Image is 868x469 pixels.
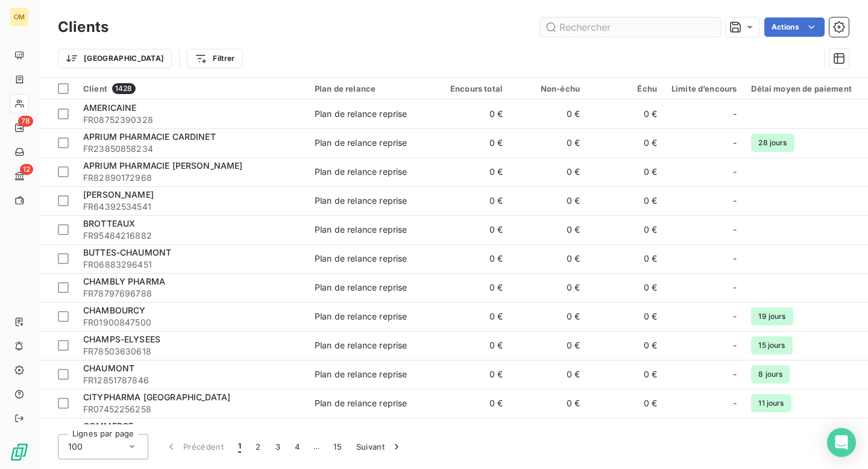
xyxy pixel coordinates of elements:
[587,273,664,302] td: 0 €
[827,428,856,457] div: Open Intercom Messenger
[587,215,664,244] td: 0 €
[751,365,790,383] span: 8 jours
[315,166,407,178] div: Plan de relance reprise
[83,201,300,213] span: FR64392534541
[433,302,510,331] td: 0 €
[510,302,587,331] td: 0 €
[751,394,791,412] span: 11 jours
[510,157,587,186] td: 0 €
[10,7,29,27] div: OM
[433,418,510,447] td: 0 €
[594,84,657,93] div: Échu
[433,331,510,360] td: 0 €
[587,389,664,418] td: 0 €
[587,157,664,186] td: 0 €
[83,276,165,286] span: CHAMBLY PHARMA
[440,84,503,93] div: Encours total
[733,310,737,323] span: -
[517,84,580,93] div: Non-échu
[540,17,721,37] input: Rechercher
[433,215,510,244] td: 0 €
[83,305,146,315] span: CHAMBOURCY
[510,128,587,157] td: 0 €
[326,434,349,459] button: 15
[83,392,230,402] span: CITYPHARMA [GEOGRAPHIC_DATA]
[112,83,136,94] span: 1428
[238,441,241,453] span: 1
[315,108,407,120] div: Plan de relance reprise
[433,389,510,418] td: 0 €
[751,307,793,326] span: 19 jours
[510,389,587,418] td: 0 €
[733,397,737,409] span: -
[433,157,510,186] td: 0 €
[83,172,300,184] span: FR82890172968
[83,259,300,271] span: FR06883296451
[315,368,407,380] div: Plan de relance reprise
[510,331,587,360] td: 0 €
[315,224,407,236] div: Plan de relance reprise
[733,137,737,149] span: -
[764,17,825,37] button: Actions
[433,244,510,273] td: 0 €
[433,186,510,215] td: 0 €
[248,434,268,459] button: 2
[18,116,33,127] span: 78
[83,230,300,242] span: FR95484216882
[733,282,737,294] span: -
[510,360,587,389] td: 0 €
[751,336,792,354] span: 15 jours
[83,102,137,113] span: AMERICAINE
[433,99,510,128] td: 0 €
[288,434,307,459] button: 4
[510,244,587,273] td: 0 €
[733,339,737,351] span: -
[83,84,107,93] span: Client
[733,108,737,120] span: -
[733,166,737,178] span: -
[510,418,587,447] td: 0 €
[20,164,33,175] span: 12
[83,114,300,126] span: FR08752390328
[268,434,288,459] button: 3
[510,215,587,244] td: 0 €
[510,99,587,128] td: 0 €
[671,84,737,93] div: Limite d’encours
[83,143,300,155] span: FR23850858234
[587,186,664,215] td: 0 €
[83,247,171,257] span: BUTTES-CHAUMONT
[315,84,426,93] div: Plan de relance
[733,224,737,236] span: -
[83,403,300,415] span: FR07452256258
[510,273,587,302] td: 0 €
[587,244,664,273] td: 0 €
[587,331,664,360] td: 0 €
[83,189,154,200] span: [PERSON_NAME]
[83,218,135,228] span: BROTTEAUX
[433,273,510,302] td: 0 €
[733,368,737,380] span: -
[58,49,172,68] button: [GEOGRAPHIC_DATA]
[751,134,794,152] span: 28 jours
[315,310,407,323] div: Plan de relance reprise
[83,421,133,431] span: COMMERCE
[231,434,248,459] button: 1
[315,195,407,207] div: Plan de relance reprise
[83,131,216,142] span: APRIUM PHARMACIE CARDINET
[315,137,407,149] div: Plan de relance reprise
[307,437,326,456] span: …
[158,434,231,459] button: Précédent
[315,253,407,265] div: Plan de relance reprise
[187,49,242,68] button: Filtrer
[58,16,108,38] h3: Clients
[315,339,407,351] div: Plan de relance reprise
[83,345,300,357] span: FR78503630618
[587,360,664,389] td: 0 €
[83,374,300,386] span: FR12851787846
[315,282,407,294] div: Plan de relance reprise
[83,363,134,373] span: CHAUMONT
[83,160,243,171] span: APRIUM PHARMACIE [PERSON_NAME]
[83,334,160,344] span: CHAMPS-ELYSEES
[587,99,664,128] td: 0 €
[83,288,300,300] span: FR78797696788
